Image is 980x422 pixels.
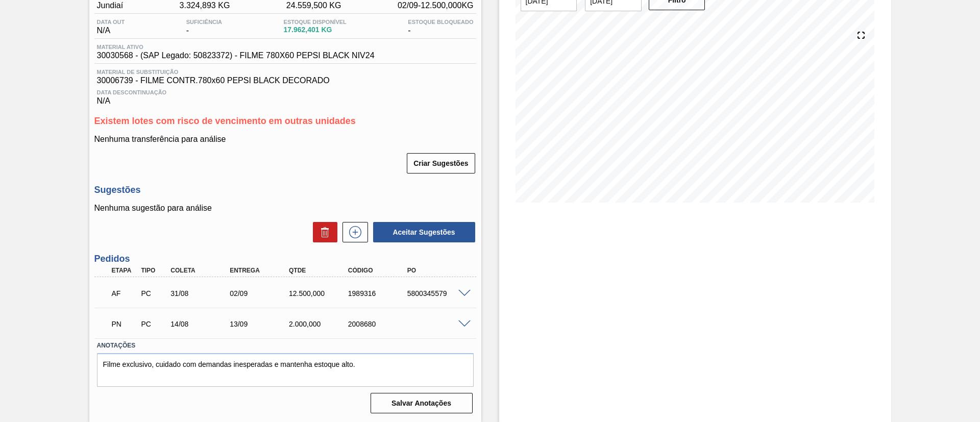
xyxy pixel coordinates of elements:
div: 2008680 [346,320,412,328]
span: 17.962,401 KG [284,26,347,34]
span: Material ativo [97,44,375,50]
label: Anotações [97,338,474,353]
div: Pedido de Compra [138,320,169,328]
span: Estoque Disponível [284,19,347,25]
span: 30030568 - (SAP Legado: 50823372) - FILME 780X60 PEPSI BLACK NIV24 [97,51,375,60]
div: Código [346,267,412,274]
button: Salvar Anotações [371,393,473,413]
span: Material de Substituição [97,69,474,75]
div: 02/09/2025 [227,289,293,297]
div: Aguardando Faturamento [109,282,140,305]
span: 3.324,893 KG [180,1,230,10]
div: - [405,19,476,35]
div: - [184,19,225,35]
div: 14/08/2025 [168,320,234,328]
div: Excluir Sugestões [308,222,337,242]
span: 30006739 - FILME CONTR.780x60 PEPSI BLACK DECORADO [97,76,474,85]
div: PO [405,267,471,274]
span: Estoque Bloqueado [408,19,473,25]
div: Tipo [138,267,169,274]
span: Existem lotes com risco de vencimento em outras unidades [94,116,356,126]
span: Suficiência [186,19,222,25]
div: Pedido de Compra [138,289,169,297]
div: Nova sugestão [337,222,368,242]
span: Data out [97,19,125,25]
textarea: Filme exclusivo, cuidado com demandas inesperadas e mantenha estoque alto. [97,353,474,387]
p: Nenhuma transferência para análise [94,135,476,144]
h3: Sugestões [94,185,476,195]
div: Etapa [109,267,140,274]
div: 1989316 [346,289,412,297]
p: AF [112,289,137,297]
div: Pedido em Negociação [109,313,140,335]
div: 31/08/2025 [168,289,234,297]
div: Entrega [227,267,293,274]
div: 12.500,000 [286,289,353,297]
div: Qtde [286,267,353,274]
div: N/A [94,19,128,35]
div: N/A [94,85,476,106]
span: Data Descontinuação [97,89,474,95]
p: PN [112,320,137,328]
p: Nenhuma sugestão para análise [94,204,476,213]
div: 2.000,000 [286,320,353,328]
span: 02/09 - 12.500,000 KG [398,1,474,10]
button: Criar Sugestões [407,153,475,173]
div: Criar Sugestões [408,152,476,175]
div: 5800345579 [405,289,471,297]
div: 13/09/2025 [227,320,293,328]
span: Jundiaí [97,1,124,10]
h3: Pedidos [94,254,476,264]
button: Aceitar Sugestões [373,222,475,242]
div: Aceitar Sugestões [368,221,476,243]
span: 24.559,500 KG [286,1,341,10]
div: Coleta [168,267,234,274]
